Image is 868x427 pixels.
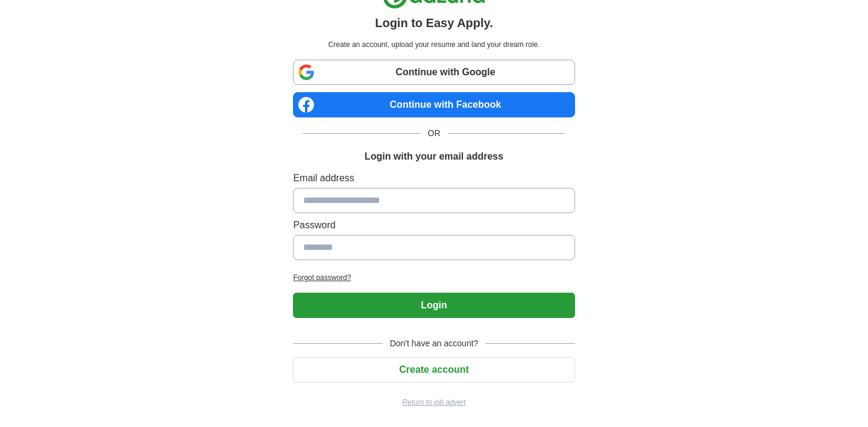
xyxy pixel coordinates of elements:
[293,293,574,318] button: Login
[293,218,574,232] label: Password
[293,364,574,375] a: Create account
[293,60,574,85] a: Continue with Google
[383,337,486,350] span: Don't have an account?
[365,149,503,164] h1: Login with your email address
[293,272,574,283] a: Forgot password?
[293,397,574,408] a: Return to job advert
[293,92,574,117] a: Continue with Facebook
[295,39,572,50] p: Create an account, upload your resume and land your dream role.
[293,171,574,185] label: Email address
[421,127,448,140] span: OR
[375,14,493,32] h1: Login to Easy Apply.
[293,357,574,382] button: Create account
